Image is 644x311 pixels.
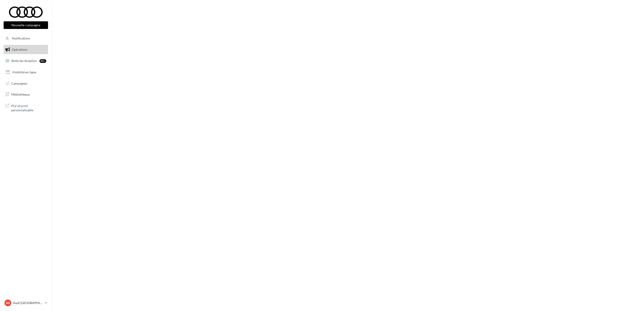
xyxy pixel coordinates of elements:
[4,21,48,29] button: Nouvelle campagne
[11,59,37,63] span: Boîte de réception
[11,81,27,85] span: Campagnes
[12,36,30,40] span: Notifications
[11,103,46,112] span: PLV et print personnalisable
[3,45,49,54] a: Opérations
[11,92,30,96] span: Médiathèque
[3,68,49,77] a: Visibilité en ligne
[12,48,27,51] span: Opérations
[40,59,46,63] div: 99+
[12,70,36,74] span: Visibilité en ligne
[4,299,48,307] a: AS Audi [GEOGRAPHIC_DATA]
[3,56,49,66] a: Boîte de réception99+
[3,101,49,114] a: PLV et print personnalisable
[3,79,49,88] a: Campagnes
[13,301,43,305] p: Audi [GEOGRAPHIC_DATA]
[6,301,10,305] span: AS
[3,34,47,43] button: Notifications
[3,90,49,99] a: Médiathèque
